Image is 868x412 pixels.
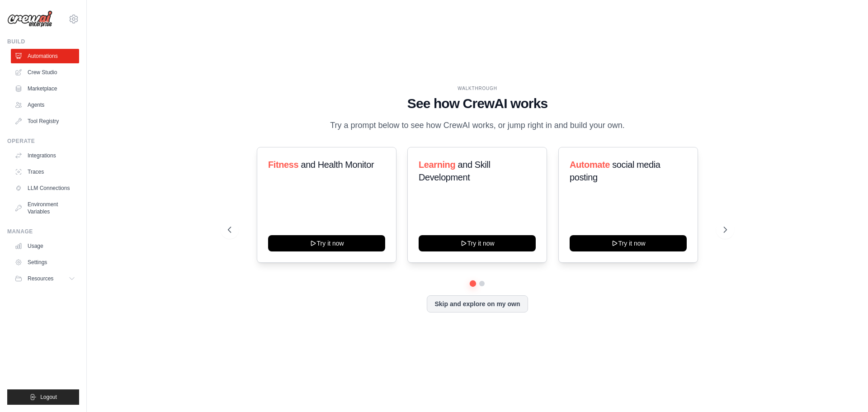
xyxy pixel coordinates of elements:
[228,85,727,92] div: WALKTHROUGH
[11,81,79,96] a: Marketplace
[11,197,79,219] a: Environment Variables
[11,255,79,270] a: Settings
[419,160,490,182] span: and Skill Development
[11,271,79,286] button: Resources
[228,95,727,112] h1: See how CrewAI works
[7,137,79,145] div: Operate
[11,114,79,128] a: Tool Registry
[11,49,79,63] a: Automations
[28,275,53,282] span: Resources
[268,160,298,170] span: Fitness
[7,38,79,45] div: Build
[11,65,79,80] a: Crew Studio
[7,10,52,28] img: Logo
[268,235,385,251] button: Try it now
[325,119,629,132] p: Try a prompt below to see how CrewAI works, or jump right in and build your own.
[11,165,79,179] a: Traces
[11,98,79,112] a: Agents
[7,228,79,235] div: Manage
[419,160,455,170] span: Learning
[570,160,660,182] span: social media posting
[11,148,79,163] a: Integrations
[40,393,57,401] span: Logout
[11,181,79,195] a: LLM Connections
[7,389,79,405] button: Logout
[570,235,687,251] button: Try it now
[419,235,536,251] button: Try it now
[11,239,79,253] a: Usage
[301,160,374,170] span: and Health Monitor
[570,160,610,170] span: Automate
[427,295,528,313] button: Skip and explore on my own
